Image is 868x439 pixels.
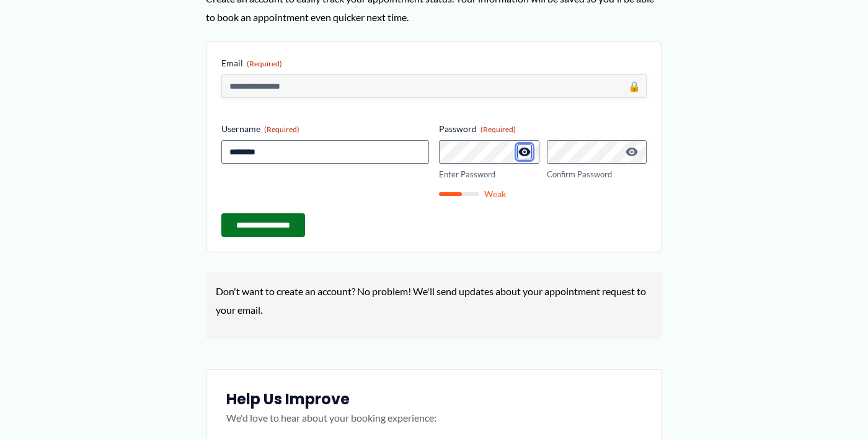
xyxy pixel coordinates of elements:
[547,169,647,180] label: Confirm Password
[221,123,429,135] label: Username
[480,125,516,134] span: (Required)
[264,125,299,134] span: (Required)
[226,389,642,409] h3: Help Us Improve
[439,190,647,198] div: Weak
[624,144,639,159] button: Show Password
[439,169,539,180] label: Enter Password
[247,59,282,68] span: (Required)
[221,57,647,69] label: Email
[216,282,652,319] p: Don't want to create an account? No problem! We'll send updates about your appointment request to...
[517,144,532,159] button: Show Password
[439,123,516,135] legend: Password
